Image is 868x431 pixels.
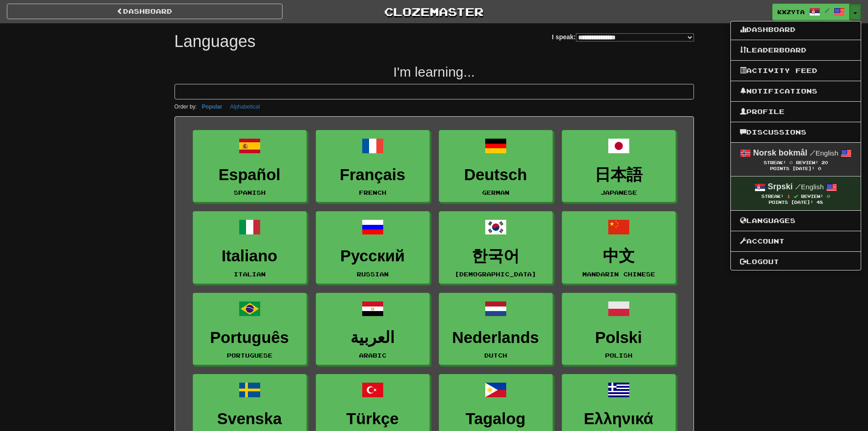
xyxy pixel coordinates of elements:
span: 0 [827,193,830,199]
h3: Svenska [198,410,302,428]
a: РусскийRussian [316,211,430,284]
a: 한국어[DEMOGRAPHIC_DATA] [439,211,553,284]
h3: Français [321,166,425,184]
a: Dashboard [731,24,861,36]
h3: Español [198,166,302,184]
small: Italian [234,271,266,277]
a: 中文Mandarin Chinese [562,211,676,284]
strong: Srpski [768,182,793,191]
span: / [810,149,816,157]
small: French [359,189,386,196]
small: English [795,183,824,191]
a: ItalianoItalian [193,211,307,284]
span: / [795,182,801,191]
small: Order by: [175,104,197,110]
a: dashboard [7,4,282,19]
span: Streak: [764,160,786,165]
h3: Ελληνικά [567,410,671,428]
small: Dutch [484,352,507,358]
a: 日本語Japanese [562,130,676,203]
a: Languages [731,215,861,227]
h3: 中文 [567,247,671,265]
a: Profile [731,106,861,118]
span: 1 [787,193,791,199]
small: [DEMOGRAPHIC_DATA] [455,271,536,277]
select: I speak: [576,33,694,42]
button: Alphabetical [227,102,262,112]
h3: 日本語 [567,166,671,184]
a: Norsk bokmål /English Streak: 0 Review: 20 Points [DATE]: 0 [731,143,861,176]
div: Points [DATE]: 48 [740,200,852,206]
button: Popular [199,102,225,112]
a: Kxzyta / [772,4,850,20]
span: 20 [822,160,828,165]
small: Portuguese [227,352,272,358]
h3: Português [198,329,302,347]
a: Notifications [731,85,861,97]
span: 0 [789,160,793,165]
a: Discussions [731,126,861,138]
a: EspañolSpanish [193,130,307,203]
small: Polish [605,352,632,358]
div: Points [DATE]: 0 [740,166,852,172]
span: Review: [801,194,823,199]
small: Russian [357,271,389,277]
small: English [810,149,838,157]
h3: Türkçe [321,410,425,428]
h3: Deutsch [444,166,548,184]
h1: Languages [175,32,256,51]
h3: Italiano [198,247,302,265]
small: German [482,189,509,196]
a: DeutschGerman [439,130,553,203]
span: Streak: [761,194,784,199]
small: Mandarin Chinese [582,271,655,277]
a: العربيةArabic [316,293,430,365]
span: Review: [796,160,818,165]
h2: I'm learning... [175,64,694,79]
h3: 한국어 [444,247,548,265]
h3: Nederlands [444,329,548,347]
a: Srpski /English Streak: 1 Review: 0 Points [DATE]: 48 [731,177,861,210]
h3: Русский [321,247,425,265]
a: Activity Feed [731,65,861,77]
a: Leaderboard [731,44,861,56]
span: / [825,7,829,14]
a: Clozemaster [296,4,572,20]
a: NederlandsDutch [439,293,553,365]
a: PortuguêsPortuguese [193,293,307,365]
h3: العربية [321,329,425,347]
small: Spanish [234,189,266,196]
a: PolskiPolish [562,293,676,365]
label: I speak: [552,32,693,42]
span: Kxzyta [777,8,805,16]
a: Logout [731,256,861,268]
h3: Tagalog [444,410,548,428]
strong: Norsk bokmål [753,148,807,157]
span: Streak includes today. [794,194,798,198]
a: Account [731,235,861,247]
small: Arabic [359,352,386,358]
a: FrançaisFrench [316,130,430,203]
small: Japanese [601,189,637,196]
h3: Polski [567,329,671,347]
